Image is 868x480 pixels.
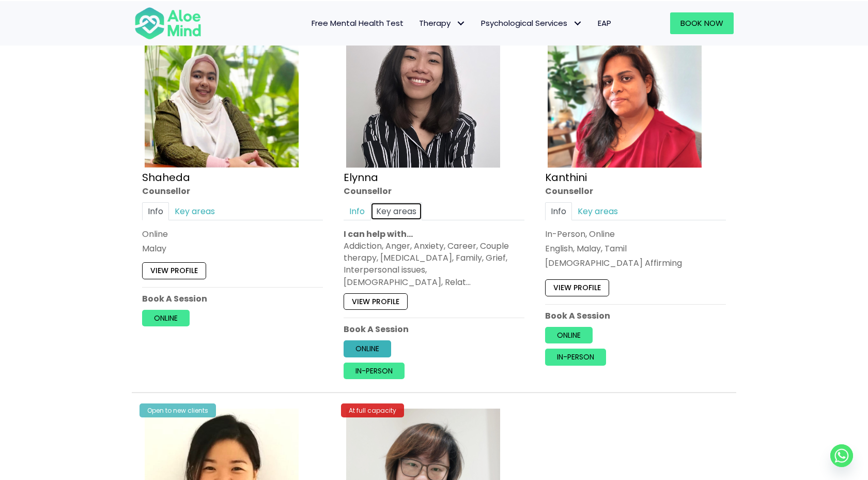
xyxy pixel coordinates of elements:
img: Shaheda Counsellor [145,13,299,168]
a: TherapyTherapy: submenu [411,12,473,34]
span: Psychological Services: submenu [570,16,585,31]
span: Therapy: submenu [453,16,468,31]
span: EAP [598,18,611,28]
a: View profile [344,293,408,310]
p: English, Malay, Tamil [545,243,726,254]
div: Addiction, Anger, Anxiety, Career, Couple therapy, [MEDICAL_DATA], Family, Grief, Interpersonal i... [344,240,524,288]
a: Key areas [572,202,624,220]
p: Malay [142,243,323,254]
a: Info [545,202,572,220]
a: Psychological ServicesPsychological Services: submenu [473,12,590,34]
a: In-person [545,349,606,365]
span: Book Now [680,18,723,28]
a: Online [344,340,391,357]
img: Elynna Counsellor [346,13,500,168]
a: Free Mental Health Test [304,12,411,34]
a: Kanthini [545,170,587,185]
a: Whatsapp [830,444,853,467]
a: Book Now [670,12,734,34]
span: Psychological Services [481,18,582,28]
a: View profile [142,262,206,279]
img: Kanthini-profile [548,13,702,168]
div: In-Person, Online [545,228,726,240]
a: Key areas [169,202,221,220]
a: Info [344,202,370,220]
span: Free Mental Health Test [312,18,404,28]
div: Counsellor [142,185,323,197]
a: EAP [590,12,619,34]
div: [DEMOGRAPHIC_DATA] Affirming [545,257,726,269]
div: At full capacity [341,403,404,417]
a: Online [142,310,190,326]
a: Shaheda [142,170,190,185]
div: Counsellor [344,185,524,197]
div: Online [142,228,323,240]
a: Elynna [344,170,378,185]
div: Open to new clients [139,403,216,417]
a: In-person [344,363,405,379]
nav: Menu [215,12,619,34]
p: I can help with… [344,228,524,240]
p: Book A Session [344,323,524,335]
p: Book A Session [545,310,726,322]
div: Counsellor [545,185,726,197]
a: View profile [545,280,609,296]
img: Aloe mind Logo [134,6,202,40]
a: Key areas [370,202,422,220]
a: Online [545,327,593,343]
p: Book A Session [142,293,323,305]
span: Therapy [419,18,466,28]
a: Info [142,202,169,220]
